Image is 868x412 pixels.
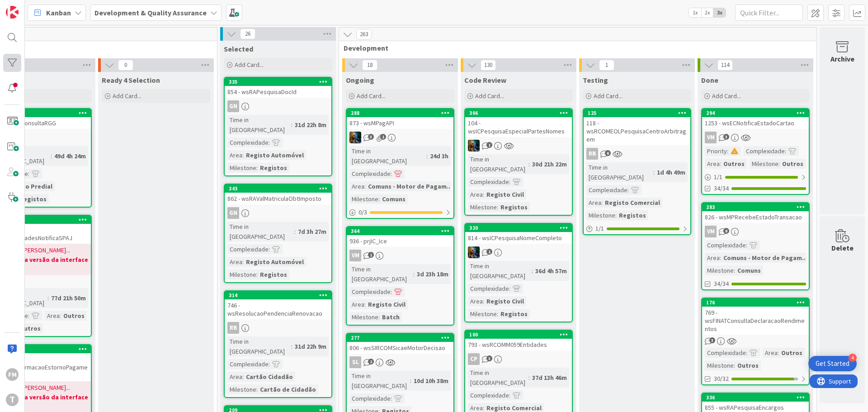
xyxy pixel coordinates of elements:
[227,384,256,394] div: Milestone
[224,44,253,53] span: Selected
[465,109,572,117] div: 306
[486,249,492,255] span: 1
[349,393,391,403] div: Complexidade
[702,171,809,183] div: 1/1
[735,265,763,275] div: Comuns
[468,189,483,199] div: Area
[368,252,374,258] span: 1
[627,185,629,195] span: :
[714,374,729,384] span: 30/32
[498,202,530,212] div: Registos
[584,109,690,117] div: 125
[735,5,803,21] input: Quick Filter...
[347,356,453,368] div: SL
[709,337,715,343] span: 3
[227,257,242,267] div: Area
[229,79,331,85] div: 335
[735,360,761,370] div: Outros
[344,43,805,52] span: Development
[701,8,713,17] span: 2x
[346,108,454,219] a: 288873 - wsMPagAPIJCTime in [GEOGRAPHIC_DATA]:24d 3hComplexidade:Area:Comuns - Motor de Pagam...M...
[808,356,857,371] div: Open Get Started checklist, remaining modules: 4
[258,270,289,279] div: Registos
[94,8,207,17] b: Development & Quality Assurance
[366,299,408,309] div: Registo Civil
[714,279,729,289] span: 34/34
[225,78,331,98] div: 335854 - wsRAPesquisaDocId
[465,224,572,244] div: 320814 - wsICPesquisaNomeCompleto
[225,193,331,204] div: 862 - wsRAValMatriculaObtImposto
[714,184,729,193] span: 34/34
[118,60,133,71] span: 0
[778,159,780,169] span: :
[45,311,60,321] div: Area
[701,202,810,290] a: 283826 - wsMPRecebeEstadoTransacaoVMComplexidade:Area:Comuns - Motor de Pagam...Milestone:Comuns3...
[17,194,49,204] div: Registos
[52,151,88,161] div: 49d 4h 24m
[227,150,242,160] div: Area
[256,270,258,279] span: :
[349,132,361,143] img: JC
[294,227,296,237] span: :
[428,151,451,161] div: 24d 3h
[720,253,721,263] span: :
[227,244,269,254] div: Complexidade
[468,154,528,174] div: Time in [GEOGRAPHIC_DATA]
[3,181,55,191] div: Registo Predial
[465,140,572,152] div: JC
[483,296,484,306] span: :
[347,207,453,218] div: 0/3
[227,336,291,356] div: Time in [GEOGRAPHIC_DATA]
[468,353,480,365] div: CP
[356,29,372,40] span: 263
[713,8,726,17] span: 3x
[583,108,691,235] a: 125118 - wsRCOMEOLPesquisaCentroArbitragemRBTime in [GEOGRAPHIC_DATA]:1d 4h 49mComplexidade:Area:...
[705,146,727,156] div: Priority
[468,296,483,306] div: Area
[469,331,572,338] div: 100
[778,348,779,358] span: :
[349,264,413,284] div: Time in [GEOGRAPHIC_DATA]
[465,109,572,137] div: 306104 - wsICPesquisaEspecialPartesNomes
[586,148,598,160] div: RB
[705,159,720,169] div: Area
[347,227,453,235] div: 364
[410,376,411,386] span: :
[229,292,331,298] div: 314
[469,110,572,116] div: 306
[242,257,244,267] span: :
[702,203,809,211] div: 283
[349,356,361,368] div: SL
[347,334,453,342] div: 277
[292,341,329,351] div: 31d 22h 9m
[763,348,778,358] div: Area
[849,354,857,362] div: 4
[705,265,734,275] div: Milestone
[349,371,410,391] div: Time in [GEOGRAPHIC_DATA]
[256,384,258,394] span: :
[655,167,688,177] div: 1d 4h 49m
[705,253,720,263] div: Area
[509,390,510,400] span: :
[588,110,690,116] div: 125
[347,342,453,354] div: 806 - wsSIRCOMSicaeMotorDecisao
[468,284,509,294] div: Complexidade
[528,159,530,169] span: :
[702,393,809,402] div: 336
[47,293,49,303] span: :
[426,151,428,161] span: :
[347,132,453,143] div: JC
[61,311,87,321] div: Outros
[706,299,809,306] div: 176
[465,232,572,244] div: 814 - wsICPesquisaNomeCompleto
[484,189,526,199] div: Registo Civil
[779,348,805,358] div: Outros
[17,323,43,333] div: Outros
[465,224,572,232] div: 320
[468,177,509,187] div: Complexidade
[240,28,255,39] span: 26
[780,159,806,169] div: Outros
[465,353,572,365] div: CP
[46,7,71,18] span: Kanban
[734,360,735,370] span: :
